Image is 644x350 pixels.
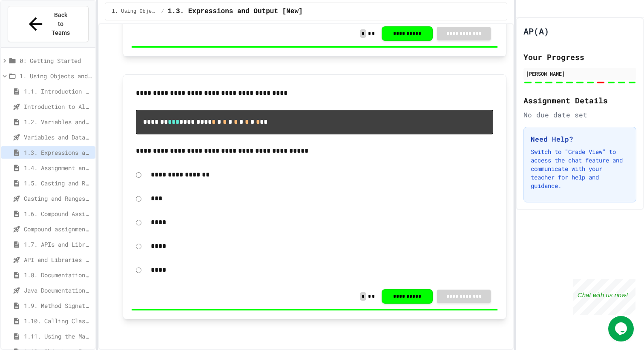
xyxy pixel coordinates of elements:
[24,332,92,341] span: 1.11. Using the Math Class
[51,11,71,37] span: Back to Teams
[531,134,629,144] h3: Need Help?
[523,51,636,63] h2: Your Progress
[531,148,629,190] p: Switch to "Grade View" to access the chat feature and communicate with your teacher for help and ...
[24,87,92,96] span: 1.1. Introduction to Algorithms, Programming, and Compilers
[24,316,92,325] span: 1.10. Calling Class Methods
[24,209,92,218] span: 1.6. Compound Assignment Operators
[608,316,635,341] iframe: chat widget
[523,25,549,37] h1: AP(A)
[24,148,92,157] span: 1.3. Expressions and Output [New]
[24,255,92,264] span: API and Libraries - Topic 1.7
[8,6,89,42] button: Back to Teams
[20,56,92,65] span: 0: Getting Started
[24,102,92,111] span: Introduction to Algorithms, Programming, and Compilers
[24,194,92,203] span: Casting and Ranges of variables - Quiz
[168,6,303,17] span: 1.3. Expressions and Output [New]
[24,286,92,295] span: Java Documentation with Comments - Topic 1.8
[24,117,92,126] span: 1.2. Variables and Data Types
[20,71,92,80] span: 1. Using Objects and Methods
[24,133,92,142] span: Variables and Data Types - Quiz
[24,225,92,233] span: Compound assignment operators - Quiz
[24,179,92,188] span: 1.5. Casting and Ranges of Values
[573,279,635,315] iframe: chat widget
[24,301,92,310] span: 1.9. Method Signatures
[523,110,636,120] div: No due date set
[24,163,92,172] span: 1.4. Assignment and Input
[24,270,92,279] span: 1.8. Documentation with Comments and Preconditions
[112,8,158,15] span: 1. Using Objects and Methods
[24,240,92,249] span: 1.7. APIs and Libraries
[526,70,634,77] div: [PERSON_NAME]
[161,8,164,15] span: /
[523,94,636,106] h2: Assignment Details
